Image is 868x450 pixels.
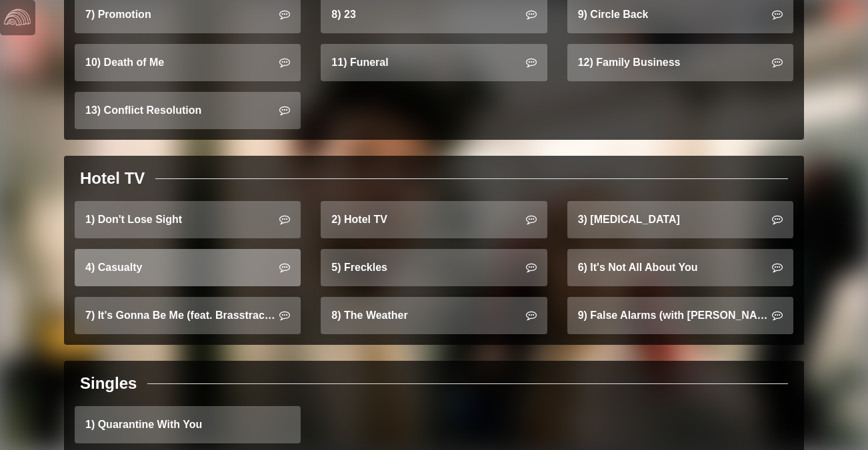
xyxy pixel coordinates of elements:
a: 7) It's Gonna Be Me (feat. Brasstracks) [75,297,301,334]
div: Singles [80,371,137,395]
a: 4) Casualty [75,249,301,286]
a: 5) Freckles [321,249,547,286]
img: logo-white-4c48a5e4bebecaebe01ca5a9d34031cfd3d4ef9ae749242e8c4bf12ef99f53e8.png [4,4,31,31]
a: 10) Death of Me [75,44,301,81]
a: 6) It's Not All About You [567,249,793,286]
a: 2) Hotel TV [321,201,547,238]
a: 1) Don't Lose Sight [75,201,301,238]
a: 8) The Weather [321,297,547,334]
a: 12) Family Business [567,44,793,81]
a: 13) Conflict Resolution [75,92,301,129]
a: 3) [MEDICAL_DATA] [567,201,793,238]
a: 9) False Alarms (with [PERSON_NAME]) [567,297,793,334]
a: 11) Funeral [321,44,547,81]
div: Hotel TV [80,166,145,190]
a: 1) Quarantine With You [75,406,301,443]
